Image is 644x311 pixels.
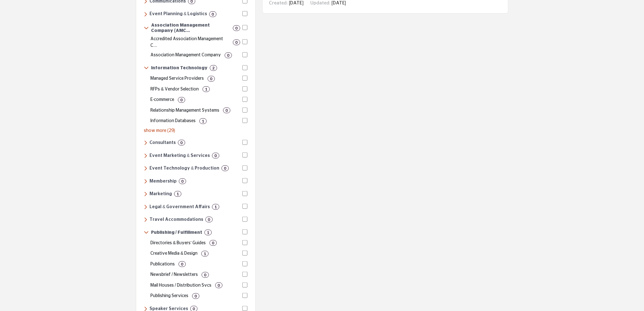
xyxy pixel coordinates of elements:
p: Customer and relationship management systems. [150,107,219,114]
b: 0 [218,283,220,288]
b: 0 [227,53,229,58]
b: 0 [224,166,226,171]
h6: Solutions for creating, distributing, and managing publications, directories, newsletters, and ma... [151,230,202,235]
b: 0 [193,307,195,311]
div: 2 Results For Information Technology [210,65,217,71]
b: 0 [204,273,206,277]
span: [DATE] [331,1,346,5]
input: Select Marketing [242,191,247,196]
p: Certified association management services. [150,36,229,49]
p: Online store and retail solutions. [150,96,174,103]
div: 0 Results For Association Management Company [225,53,232,58]
h6: Technology solutions, including software, cybersecurity, cloud computing, data management, and di... [151,65,208,71]
b: 0 [212,12,214,16]
div: 0 Results For E-commerce [178,97,185,103]
p: Publication and editorial services. [150,293,188,299]
b: 1 [215,205,217,209]
input: Select Speaker Services [242,306,247,311]
p: Publishing and content creation. [150,261,175,268]
input: Select Travel Accommodations [242,217,247,222]
div: 1 Results For Legal & Government Affairs [212,204,219,210]
div: 1 Results For Marketing [174,191,181,197]
p: Managed IT service and support. [150,75,204,82]
p: show more (29) [144,128,247,134]
div: 0 Results For Membership [179,178,186,184]
input: Select Creative Media & Design [242,251,247,256]
h6: Expert guidance across various areas, including technology, marketing, leadership, finance, educa... [149,140,176,146]
div: 0 Results For Publications [179,261,186,267]
input: Select Event Planning & Logistics [242,11,247,16]
span: [DATE] [289,1,304,5]
div: 0 Results For Association Management Company (AMC) [233,25,240,31]
div: 1 Results For Publishing / Fulfillment [204,230,212,235]
input: Select Legal & Government Affairs [242,204,247,209]
span: Created: [269,1,288,5]
div: 0 Results For Event Planning & Logistics [209,11,216,17]
h6: Services and strategies for member engagement, retention, communication, and research to enhance ... [149,179,177,184]
b: 0 [215,153,217,158]
input: Select Mail Houses / Distribution Svcs [242,283,247,288]
b: 0 [181,179,184,183]
input: Select Association Management Company (AMC) [242,25,247,30]
div: 0 Results For Directories & Buyers' Guides [210,240,217,246]
input: Select Accredited Association Management Company [242,39,247,44]
b: 0 [180,98,183,102]
div: 0 Results For Publishing Services [192,293,199,299]
div: 0 Results For Relationship Management Systems [223,108,230,113]
div: 0 Results For Mail Houses / Distribution Svcs [215,283,222,288]
div: 0 Results For Event Technology & Production [222,165,229,171]
h6: Strategies and services for audience acquisition, branding, research, and digital and direct mark... [149,191,172,197]
b: 0 [212,241,214,245]
input: Select E-commerce [242,97,247,102]
input: Select Managed Service Providers [242,76,247,81]
div: 0 Results For Newsbrief / Newsletters [202,272,209,278]
b: 0 [208,217,210,222]
b: 1 [202,119,204,123]
input: Select RFPs & Vendor Selection [242,86,247,91]
div: 0 Results For Managed Service Providers [208,76,215,82]
input: Select Consultants [242,140,247,145]
h6: Professional management, strategic guidance, and operational support to help associations streaml... [151,23,231,34]
b: 1 [177,192,179,196]
b: 2 [212,66,215,70]
input: Select Event Technology & Production [242,165,247,171]
b: 1 [204,252,206,256]
b: 0 [210,77,212,81]
input: Select Relationship Management Systems [242,108,247,113]
b: 0 [235,26,238,30]
div: 0 Results For Consultants [178,140,185,146]
div: 1 Results For Information Databases [199,118,207,124]
span: Updated: [310,1,331,5]
b: 0 [235,40,238,45]
p: Industry news distributors. [150,271,198,278]
input: Select Publications [242,261,247,266]
input: Select Information Technology [242,65,247,70]
b: 0 [180,140,183,145]
b: 1 [205,87,207,91]
h6: Event planning, venue selection, and on-site management for meetings, conferences, and tradeshows. [149,11,207,17]
input: Select Event Marketing & Services [242,152,247,158]
div: 0 Results For Event Marketing & Services [212,153,219,159]
input: Select Directories & Buyers' Guides [242,240,247,245]
p: Directories and industry buyer’s guides. [150,240,206,246]
p: Managed services for associations. [150,52,221,59]
input: Select Membership [242,178,247,183]
h6: Strategic marketing, sponsorship sales, and tradeshow management services to maximize event visib... [149,153,210,159]
div: 1 Results For RFPs & Vendor Selection [203,86,210,92]
h6: Lodging solutions, including hotels, resorts, and corporate housing for business and leisure trav... [149,217,203,222]
div: 1 Results For Creative Media & Design [201,251,209,257]
div: 0 Results For Accredited Association Management Company [233,40,240,45]
b: 0 [226,108,228,113]
input: Select Information Databases [242,118,247,123]
b: 0 [181,262,183,266]
h6: Technology and production services, including audiovisual solutions, registration software, mobil... [149,166,219,171]
p: Information databases and research tools. [150,118,196,124]
input: Select Publishing / Fulfillment [242,229,247,234]
h6: Legal services, advocacy, lobbying, and government relations to support organizations in navigati... [149,204,210,210]
div: 0 Results For Travel Accommodations [205,217,213,222]
b: 1 [207,230,209,235]
input: Select Newsbrief / Newsletters [242,272,247,277]
p: Vendor selection and RFP management. [150,86,199,93]
input: Select Publishing Services [242,293,247,298]
input: Select Association Management Company [242,52,247,57]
